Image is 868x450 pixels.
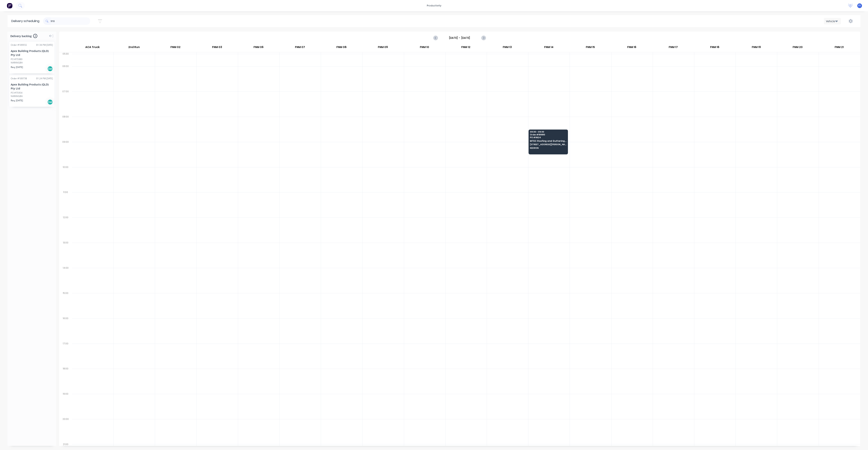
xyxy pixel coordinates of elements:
div: FNM 16 [611,44,652,52]
span: 2 [33,34,37,38]
div: Delivery scheduling [8,15,43,27]
div: FNM 19 [736,44,777,52]
div: Apex Building Products (QLD) Pty Ltd [11,49,53,57]
div: FNM 07 [279,44,321,52]
div: FNM 09 [362,44,403,52]
div: FNM 08 [321,44,362,52]
div: Order # 189932 [11,43,27,47]
div: NARANGBA [11,95,53,98]
div: 14:00 [59,266,72,291]
div: FNM 06 [238,44,279,52]
div: 06:00 [59,64,72,89]
span: [STREET_ADDRESS][PERSON_NAME] [530,143,566,146]
div: 01:24 PM [DATE] [36,77,53,80]
span: MTEC Roofing and Guttering Pty Ltd [530,140,566,142]
div: Order # 189738 [11,77,27,80]
div: NARANGBA [11,61,53,64]
div: productivity [425,3,443,8]
div: FNM 18 [694,44,735,52]
div: 09:00 [59,140,72,165]
div: 07:00 [59,89,72,114]
button: Vehicle [824,18,841,24]
div: PO #75954 [11,91,22,95]
span: Order # 189910 [530,133,566,136]
div: FNM 17 [653,44,694,52]
div: Del [47,66,53,72]
div: 18:00 [59,366,72,392]
div: 2nd Run [113,44,155,52]
div: 13:00 [59,240,72,266]
span: F1 [858,4,861,7]
div: 17:00 [59,341,72,367]
div: 11:00 [59,190,72,215]
div: FNM 20 [777,44,818,52]
span: 08:30 - 09:30 [530,131,566,133]
div: 19:00 [59,392,72,417]
div: 12:00 [59,215,72,240]
input: Search for orders [51,17,90,25]
div: FNM 21 [818,44,860,52]
div: Vehicle [826,19,837,23]
div: FNM 10 [404,44,445,52]
div: 10:00 [59,165,72,190]
div: 20:00 [59,417,72,442]
div: FNM 13 [487,44,528,52]
img: Factory [7,3,12,8]
div: 01:34 PM [DATE] [36,43,53,47]
div: FNM 03 [196,44,238,52]
div: FNM 15 [570,44,611,52]
span: PO # 9624 [530,136,566,139]
span: Delivery backlog [10,34,32,38]
span: Req. [DATE] [11,66,23,69]
div: FNM 14 [528,44,569,52]
div: FNM 02 [155,44,196,52]
div: 15:00 [59,291,72,316]
span: Req. [DATE] [11,99,23,102]
div: 05:30 [59,52,72,64]
div: 21:00 [59,442,72,447]
div: PO #75989 [11,58,22,61]
div: ACA Truck [72,44,113,52]
div: FNM 12 [445,44,487,52]
span: KEDRON [530,147,566,149]
div: Apex Building Products (QLD) Pty Ltd [11,82,53,90]
div: Del [47,99,53,105]
div: 16:00 [59,316,72,341]
div: 08:00 [59,114,72,140]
